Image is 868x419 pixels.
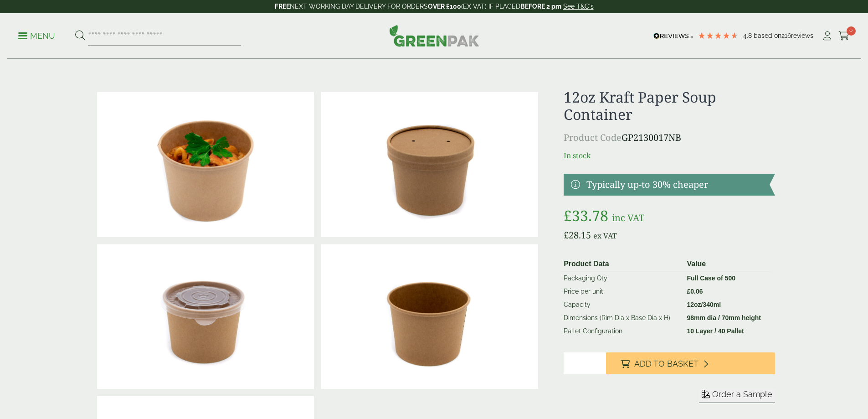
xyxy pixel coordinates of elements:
[564,229,591,241] bdi: 28.15
[781,32,791,39] span: 216
[563,3,594,10] a: See T&C's
[428,3,461,10] strong: OVER £100
[847,26,856,36] span: 0
[634,359,699,369] span: Add to Basket
[683,257,771,272] th: Value
[520,3,561,10] strong: BEFORE 2 pm
[560,311,683,325] td: Dimensions (Rim Dia x Base Dia x H)
[560,285,683,298] td: Price per unit
[564,131,621,144] span: Product Code
[564,88,775,124] h1: 12oz Kraft Paper Soup Container
[97,92,314,237] img: Kraft 12oz With Pasta
[754,32,781,39] span: Based on
[97,244,314,389] img: Kraft 12oz With Plastic Lid
[838,29,850,43] a: 0
[18,31,55,40] a: Menu
[822,31,833,41] i: My Account
[564,150,775,161] p: In stock
[18,31,55,41] p: Menu
[687,288,690,295] span: £
[321,92,538,237] img: Kraft 12oz With Cardboard Lid
[791,32,813,39] span: reviews
[699,389,775,403] button: Order a Sample
[560,257,683,272] th: Product Data
[838,31,850,41] i: Cart
[389,25,479,47] img: GreenPak Supplies
[606,352,775,374] button: Add to Basket
[653,33,693,39] img: REVIEWS.io
[698,31,739,40] div: 4.79 Stars
[612,212,644,224] span: inc VAT
[564,206,572,225] span: £
[712,389,772,399] span: Order a Sample
[321,244,538,389] img: Kraft 12oz
[560,271,683,285] td: Packaging Qty
[560,325,683,338] td: Pallet Configuration
[275,3,290,10] strong: FREE
[687,327,744,335] strong: 10 Layer / 40 Pallet
[687,301,721,308] strong: 12oz/340ml
[560,298,683,311] td: Capacity
[564,229,569,241] span: £
[687,274,735,282] strong: Full Case of 500
[743,32,754,39] span: 4.8
[564,131,775,145] p: GP2130017NB
[687,288,703,295] bdi: 0.06
[687,314,761,321] strong: 98mm dia / 70mm height
[564,206,608,225] bdi: 33.78
[593,231,617,241] span: ex VAT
